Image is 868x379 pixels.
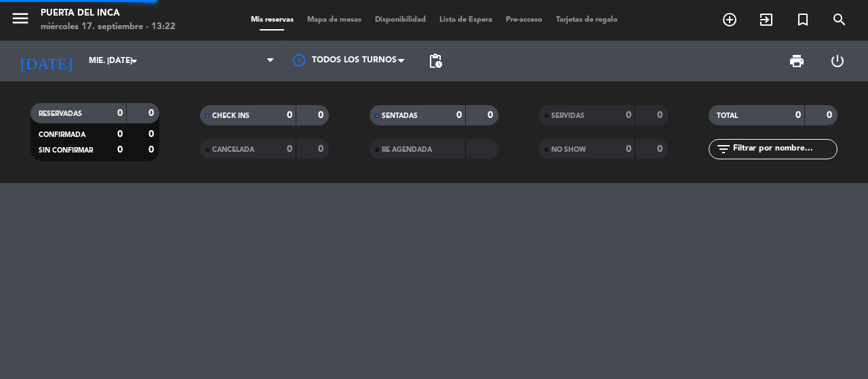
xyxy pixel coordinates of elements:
i: menu [10,8,31,28]
span: Lista de Espera [433,16,499,24]
span: RESERVADAS [39,111,82,117]
strong: 0 [488,111,496,120]
span: SENTADAS [382,113,418,119]
i: power_settings_new [829,53,846,69]
div: LOG OUT [817,41,858,81]
i: turned_in_not [795,12,811,28]
span: CHECK INS [212,113,250,119]
strong: 0 [117,145,123,155]
strong: 0 [287,111,292,120]
span: Pre-acceso [499,16,549,24]
button: menu [10,8,31,33]
strong: 0 [626,111,631,120]
i: arrow_drop_down [126,53,142,69]
span: Disponibilidad [368,16,433,24]
strong: 0 [318,111,326,120]
strong: 0 [657,111,665,120]
span: SIN CONFIRMAR [39,147,93,154]
div: miércoles 17. septiembre - 13:22 [41,20,176,34]
strong: 0 [456,111,462,120]
i: exit_to_app [758,12,774,28]
span: pending_actions [427,53,443,69]
span: CONFIRMADA [39,132,85,138]
i: search [831,12,848,28]
span: Tarjetas de regalo [549,16,625,24]
span: Mis reservas [244,16,300,24]
i: [DATE] [10,46,82,76]
strong: 0 [795,111,801,120]
span: Mapa de mesas [300,16,368,24]
strong: 0 [149,108,157,118]
strong: 0 [149,145,157,155]
span: SERVIDAS [551,113,585,119]
span: NO SHOW [551,146,586,153]
strong: 0 [626,144,631,154]
span: RE AGENDADA [382,146,432,153]
i: add_circle_outline [722,12,738,28]
strong: 0 [318,144,326,154]
span: CANCELADA [212,146,254,153]
div: Puerta del Inca [41,7,176,20]
strong: 0 [657,144,665,154]
strong: 0 [117,129,123,139]
strong: 0 [149,129,157,139]
input: Filtrar por nombre... [732,142,837,157]
strong: 0 [827,111,835,120]
strong: 0 [287,144,292,154]
i: filter_list [715,141,732,157]
strong: 0 [117,108,123,118]
span: print [789,53,805,69]
span: TOTAL [717,113,738,119]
